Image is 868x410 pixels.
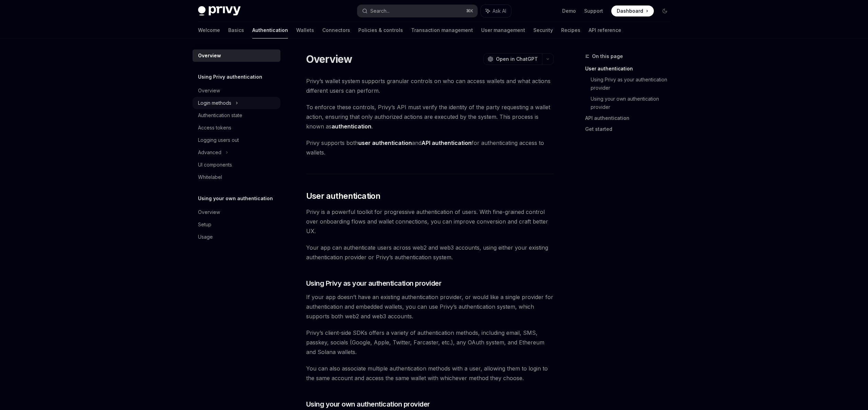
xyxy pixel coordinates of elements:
span: Privy’s client-side SDKs offers a variety of authentication methods, including email, SMS, passke... [306,328,554,357]
span: Using your own authentication provider [306,399,430,409]
a: Overview [193,84,280,97]
div: Logging users out [198,136,239,144]
div: Access tokens [198,124,231,132]
div: Advanced [198,148,221,157]
span: Your app can authenticate users across web2 and web3 accounts, using either your existing authent... [306,243,554,262]
a: Authentication state [193,109,280,122]
span: Privy’s wallet system supports granular controls on who can access wallets and what actions diffe... [306,76,554,95]
a: Demo [562,8,576,14]
a: Connectors [322,22,350,38]
span: Ask AI [493,8,506,14]
a: Whitelabel [193,171,280,183]
a: Overview [193,206,280,218]
a: Dashboard [611,5,654,16]
a: Security [533,22,553,38]
div: Overview [198,87,220,95]
div: Authentication state [198,111,242,119]
a: Wallets [296,22,314,38]
span: On this page [592,52,623,60]
h5: Using your own authentication [198,194,273,203]
span: To enforce these controls, Privy’s API must verify the identity of the party requesting a wallet ... [306,102,554,131]
div: Usage [198,233,213,241]
strong: authentication [332,123,371,130]
span: Privy is a powerful toolkit for progressive authentication of users. With fine-grained control ov... [306,207,554,236]
span: Privy supports both and for authenticating access to wallets. [306,138,554,157]
a: Access tokens [193,122,280,134]
span: User authentication [306,191,381,202]
a: Support [584,8,603,14]
span: You can also associate multiple authentication methods with a user, allowing them to login to the... [306,364,554,383]
a: API authentication [585,113,676,124]
button: Toggle dark mode [659,5,670,16]
div: UI components [198,161,232,169]
div: Search... [370,7,390,15]
div: Login methods [198,99,231,107]
a: Policies & controls [358,22,403,38]
a: Authentication [252,22,288,38]
h1: Overview [306,53,352,65]
a: Overview [193,49,280,62]
a: Logging users out [193,134,280,146]
a: Using your own authentication provider [591,93,676,113]
span: Dashboard [617,8,643,14]
span: Using Privy as your authentication provider [306,278,442,288]
div: Setup [198,220,211,229]
a: UI components [193,159,280,171]
a: Basics [228,22,244,38]
a: Get started [585,124,676,135]
a: Recipes [561,22,580,38]
img: dark logo [198,6,241,16]
a: User authentication [585,63,676,74]
button: Search...⌘K [357,5,477,17]
a: Using Privy as your authentication provider [591,74,676,93]
div: Overview [198,52,221,60]
a: Usage [193,231,280,243]
div: Overview [198,208,220,216]
button: Ask AI [481,5,511,17]
a: Transaction management [411,22,473,38]
strong: API authentication [421,139,472,146]
button: Open in ChatGPT [483,53,542,65]
span: ⌘ K [466,8,473,14]
span: If your app doesn’t have an existing authentication provider, or would like a single provider for... [306,292,554,321]
a: Welcome [198,22,220,38]
a: API reference [589,22,621,38]
div: Whitelabel [198,173,222,181]
h5: Using Privy authentication [198,73,262,81]
strong: user authentication [358,139,412,146]
a: User management [481,22,525,38]
a: Setup [193,218,280,231]
span: Open in ChatGPT [496,56,538,62]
